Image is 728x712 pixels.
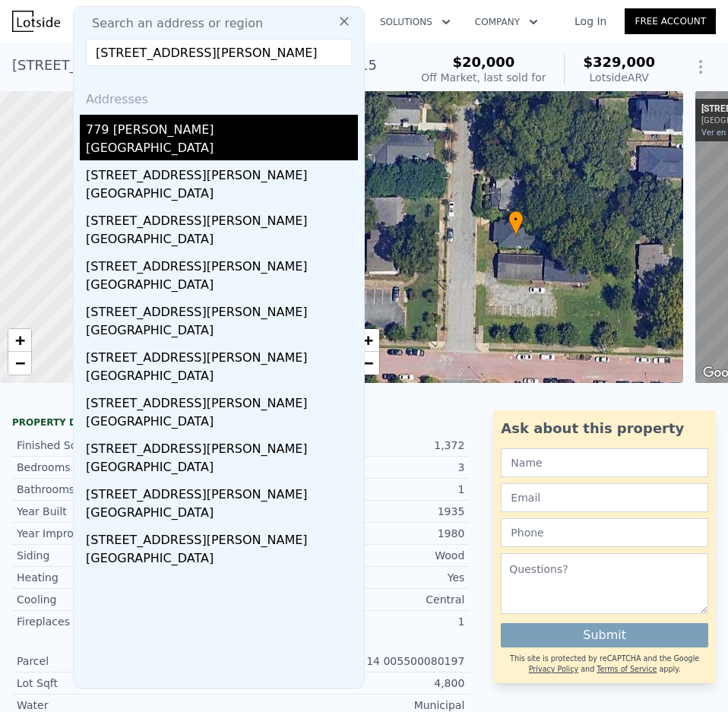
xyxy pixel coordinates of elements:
div: [STREET_ADDRESS] , [GEOGRAPHIC_DATA] , GA 30315 [12,55,377,76]
span: • [508,213,524,226]
div: Heating [17,570,241,585]
div: [STREET_ADDRESS][PERSON_NAME] [86,479,358,504]
div: Year Built [17,504,241,519]
div: [STREET_ADDRESS][PERSON_NAME] [86,434,358,458]
div: Ask about this property [501,418,708,439]
span: + [362,331,372,350]
div: Addresses [80,78,358,115]
div: Lotside ARV [583,70,655,85]
a: Privacy Policy [529,665,578,673]
div: Bathrooms [17,482,241,497]
span: $329,000 [583,54,655,70]
button: Submit [501,623,708,647]
span: Search an address or region [80,14,263,33]
button: Solutions [368,8,463,36]
button: Show Options [685,52,716,82]
a: Zoom out [356,352,379,375]
div: [STREET_ADDRESS][PERSON_NAME] [86,297,358,321]
div: Parcel [17,653,241,669]
input: Enter an address, city, region, neighborhood or zip code [86,39,352,66]
div: Off Market, last sold for [421,70,546,85]
div: • [508,210,524,237]
input: Email [501,483,708,512]
div: Lot Sqft [17,676,241,691]
input: Phone [501,518,708,547]
input: Name [501,448,708,477]
button: Company [463,8,550,36]
div: Year Improved [17,526,241,541]
a: Zoom in [8,329,31,352]
a: Terms of Service [597,665,657,673]
a: Zoom in [356,329,379,352]
div: [GEOGRAPHIC_DATA] [86,458,358,479]
span: − [15,353,25,372]
div: [STREET_ADDRESS][PERSON_NAME] [86,525,358,549]
a: Log In [556,14,625,29]
div: [GEOGRAPHIC_DATA] [86,367,358,388]
a: Free Account [625,8,716,34]
div: [STREET_ADDRESS][PERSON_NAME] [86,343,358,367]
span: + [15,331,25,350]
div: [STREET_ADDRESS][PERSON_NAME] [86,388,358,413]
div: [GEOGRAPHIC_DATA] [86,230,358,252]
div: Bedrooms [17,460,241,475]
div: Cooling [17,592,241,607]
div: [STREET_ADDRESS][PERSON_NAME] [86,252,358,276]
div: [GEOGRAPHIC_DATA] [86,321,358,343]
div: Finished Sqft [17,438,241,453]
div: [GEOGRAPHIC_DATA] [86,139,358,160]
div: [GEOGRAPHIC_DATA] [86,504,358,525]
div: This site is protected by reCAPTCHA and the Google and apply. [501,653,708,676]
span: $20,000 [452,54,514,70]
a: Zoom out [8,352,31,375]
div: [GEOGRAPHIC_DATA] [86,185,358,206]
div: [STREET_ADDRESS][PERSON_NAME] [86,160,358,185]
div: Fireplaces [17,614,241,629]
div: [GEOGRAPHIC_DATA] [86,276,358,297]
div: 779 [PERSON_NAME] [86,115,358,139]
span: − [362,353,372,372]
div: [STREET_ADDRESS][PERSON_NAME] [86,206,358,230]
div: Siding [17,548,241,563]
img: Lotside [12,11,60,32]
div: [GEOGRAPHIC_DATA] [86,549,358,571]
div: Property details [12,416,469,429]
div: [GEOGRAPHIC_DATA] [86,413,358,434]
